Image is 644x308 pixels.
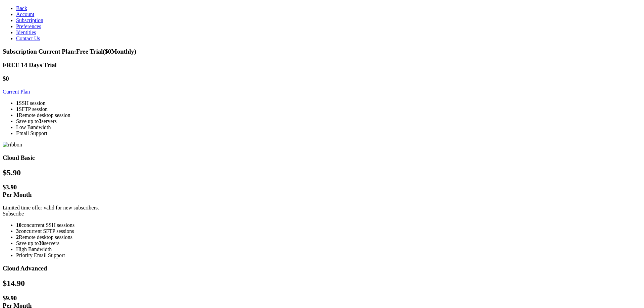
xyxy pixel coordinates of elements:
[16,234,19,240] strong: 2
[3,184,641,198] h1: $ 3.90
[16,112,641,118] li: Remote desktop session
[16,246,641,252] li: High Bandwidth
[16,124,641,130] li: Low Bandwidth
[3,279,641,288] h2: $ 14.90
[3,265,641,272] h3: Cloud Advanced
[39,48,137,55] span: Current Plan: Free Trial ($ 0 Monthly)
[16,222,641,228] li: concurrent SSH sessions
[16,23,41,29] a: Preferences
[16,228,19,234] strong: 3
[16,11,34,17] a: Account
[3,191,641,198] div: Per Month
[3,205,99,210] span: Limited time offer valid for new subscribers.
[16,222,21,228] strong: 10
[16,118,641,124] li: Save up to servers
[39,118,42,124] strong: 3
[16,17,43,23] a: Subscription
[3,61,641,69] h3: FREE 14 Days Trial
[16,252,641,258] li: Priority Email Support
[3,48,641,55] h3: Subscription
[3,154,641,162] h3: Cloud Basic
[3,142,22,148] img: ribbon
[16,36,40,41] a: Contact Us
[3,211,24,217] a: Subscribe
[16,240,641,246] li: Save up to servers
[16,29,36,35] a: Identities
[16,228,641,234] li: concurrent SFTP sessions
[16,106,19,112] strong: 1
[16,100,19,106] strong: 1
[3,75,641,82] h1: $0
[16,130,641,136] li: Email Support
[3,89,30,95] a: Current Plan
[16,112,19,118] strong: 1
[3,168,641,177] h2: $ 5.90
[16,234,641,240] li: Remote desktop sessions
[16,106,641,112] li: SFTP session
[16,5,27,11] a: Back
[39,240,44,246] strong: 30
[16,100,641,106] li: SSH session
